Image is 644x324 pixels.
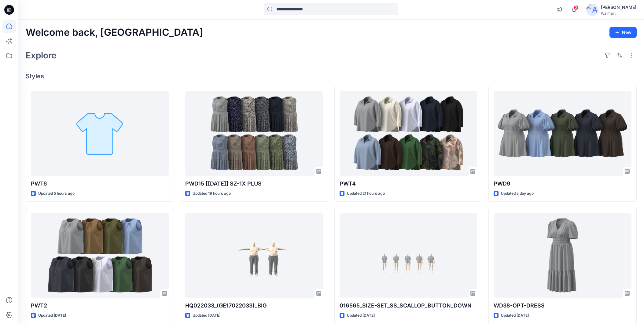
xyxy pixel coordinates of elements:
[185,179,323,188] p: PWD15 [[DATE]] SZ-1X PLUS
[609,27,637,38] button: New
[340,301,477,310] p: 016565_SIZE-SET_SS_SCALLOP_BUTTON_DOWN
[494,91,631,176] a: PWD9
[494,301,631,310] p: WD38-OPT-DRESS
[494,213,631,298] a: WD38-OPT-DRESS
[26,72,637,80] h4: Styles
[185,301,323,310] p: HQ022033_(GE17022033)_BIG
[31,301,169,310] p: PWT2
[193,312,220,319] p: Updated [DATE]
[494,179,631,188] p: PWD9
[38,190,75,197] p: Updated 5 hours ago
[601,11,636,16] div: Walmart
[501,190,534,197] p: Updated a day ago
[501,312,529,319] p: Updated [DATE]
[574,5,579,10] span: 2
[347,190,385,197] p: Updated 21 hours ago
[193,190,231,197] p: Updated 19 hours ago
[601,4,636,11] div: [PERSON_NAME]
[31,213,169,298] a: PWT2
[347,312,375,319] p: Updated [DATE]
[586,4,598,16] img: avatar
[26,50,57,60] h2: Explore
[185,91,323,176] a: PWD15 [27-09-25] SZ-1X PLUS
[340,213,477,298] a: 016565_SIZE-SET_SS_SCALLOP_BUTTON_DOWN
[31,91,169,176] a: PWT6
[340,91,477,176] a: PWT4
[340,179,477,188] p: PWT4
[31,179,169,188] p: PWT6
[185,213,323,298] a: HQ022033_(GE17022033)_BIG
[26,27,203,38] h2: Welcome back, [GEOGRAPHIC_DATA]
[38,312,66,319] p: Updated [DATE]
